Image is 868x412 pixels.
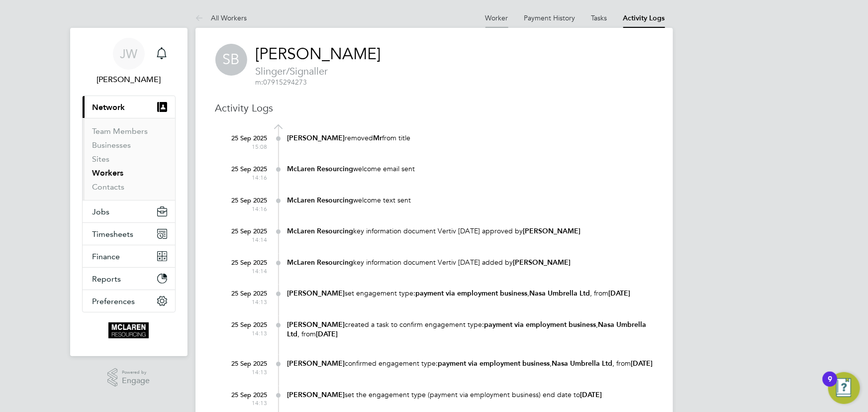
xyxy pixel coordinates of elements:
span: 14:16 [228,205,268,213]
a: [PERSON_NAME] [256,44,381,64]
a: JW[PERSON_NAME] [82,38,176,86]
b: payment via employment business [438,359,550,368]
b: [PERSON_NAME] [288,391,345,399]
div: 25 Sep 2025 [228,222,268,243]
span: 07915294273 [256,78,307,87]
div: 25 Sep 2025 [228,160,268,181]
b: McLaren Resourcing [288,165,354,173]
b: payment via employment business [484,320,596,329]
a: Businesses [93,140,131,150]
div: 25 Sep 2025 [228,285,268,306]
a: Workers [93,168,124,178]
span: Slinger/Signaller [256,65,381,78]
span: Network [93,103,125,112]
span: 14:14 [228,267,268,275]
div: 25 Sep 2025 [228,316,268,337]
b: McLaren Resourcing [288,227,354,235]
button: Preferences [83,290,175,312]
div: 25 Sep 2025 [228,355,268,376]
div: Network [83,118,175,200]
button: Timesheets [83,223,175,245]
div: 25 Sep 2025 [228,254,268,275]
span: 14:13 [228,399,268,407]
a: All Workers [195,13,247,22]
span: Timesheets [93,229,134,239]
b: [DATE] [316,330,338,338]
a: Go to home page [82,322,176,338]
span: JW [120,47,137,60]
div: created a task to confirm engagement type: , , from [288,320,653,339]
nav: Main navigation [70,28,188,356]
div: key information document Vertiv [DATE] approved by [288,226,653,236]
a: Team Members [93,126,148,136]
span: Finance [93,252,120,261]
span: SB [215,44,247,76]
span: Preferences [93,297,135,306]
div: 25 Sep 2025 [228,192,268,212]
b: McLaren Resourcing [288,196,354,205]
span: 14:14 [228,236,268,244]
b: [DATE] [631,359,653,368]
div: confirmed engagement type: , , from [288,359,653,368]
span: 14:13 [228,368,268,376]
button: Open Resource Center, 9 new notifications [828,372,860,404]
span: Jobs [93,207,110,216]
span: 14:13 [228,298,268,306]
b: Nasa Umbrella Ltd [530,289,590,298]
b: [DATE] [609,289,631,298]
div: 25 Sep 2025 [228,386,268,407]
b: [PERSON_NAME] [288,289,345,298]
span: m: [256,78,264,87]
a: Contacts [93,182,125,192]
div: 25 Sep 2025 [228,129,268,150]
span: Engage [122,377,150,385]
button: Finance [83,245,175,267]
span: Reports [93,274,121,284]
a: Payment History [524,13,576,22]
b: Nasa Umbrella Ltd [552,359,613,368]
div: key information document Vertiv [DATE] added by [288,258,653,267]
span: 14:16 [228,174,268,182]
a: Tasks [591,13,607,22]
img: mclaren-logo-retina.png [108,322,149,338]
b: [PERSON_NAME] [288,320,345,329]
b: [PERSON_NAME] [288,134,345,142]
div: removed from title [288,133,653,143]
button: Network [83,96,175,118]
b: payment via employment business [416,289,528,298]
span: 15:08 [228,143,268,151]
button: Reports [83,268,175,290]
div: 9 [828,379,832,392]
span: Jane Weitzman [82,74,176,86]
a: Powered byEngage [107,368,150,387]
a: Worker [485,13,508,22]
b: [PERSON_NAME] [288,359,345,368]
div: set the engagement type (payment via employment business) end date to [288,390,653,400]
div: welcome text sent [288,196,653,205]
span: Powered by [122,368,150,377]
b: Mr [374,134,383,142]
div: set engagement type: , , from [288,289,653,298]
b: [DATE] [580,391,602,399]
h3: Activity Logs [215,102,653,114]
span: 14:13 [228,329,268,337]
b: McLaren Resourcing [288,258,354,267]
a: Sites [93,154,110,164]
button: Jobs [83,201,175,222]
div: welcome email sent [288,164,653,174]
a: Activity Logs [623,14,665,22]
b: [PERSON_NAME] [523,227,581,235]
b: [PERSON_NAME] [513,258,571,267]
